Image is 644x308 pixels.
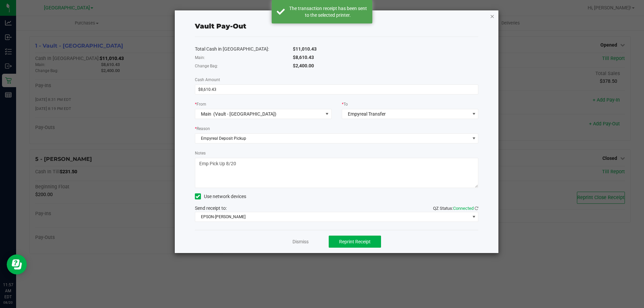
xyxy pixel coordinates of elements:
a: Dismiss [292,238,309,245]
span: (Vault - [GEOGRAPHIC_DATA]) [213,111,276,117]
label: From [195,101,206,107]
label: To [342,101,348,107]
span: $8,610.43 [293,55,314,60]
span: Empyreal Transfer [348,111,386,117]
span: Cash Amount [195,77,220,82]
span: Main: [195,55,205,60]
span: Send receipt to: [195,205,227,211]
label: Reason [195,126,210,132]
span: $11,010.43 [293,46,317,52]
button: Reprint Receipt [329,236,381,248]
span: Total Cash in [GEOGRAPHIC_DATA]: [195,46,269,52]
iframe: Resource center [7,254,27,274]
label: Use network devices [195,193,246,200]
span: Connected [453,206,474,211]
span: Empyreal Deposit Pickup [195,134,470,143]
span: Reprint Receipt [339,239,371,244]
label: Notes [195,150,206,156]
span: $2,400.00 [293,63,314,68]
span: Change Bag: [195,64,218,68]
div: The transaction receipt has been sent to the selected printer. [288,5,367,18]
span: QZ Status: [433,206,478,211]
div: Vault Pay-Out [195,21,246,31]
span: Main [201,111,211,117]
span: EPSON-[PERSON_NAME] [195,212,470,222]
